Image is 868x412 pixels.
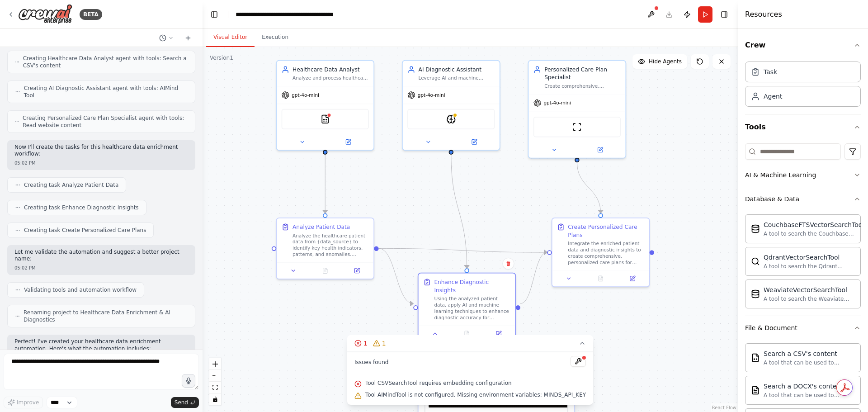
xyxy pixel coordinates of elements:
g: Edge from 646e0a73-92ff-49c5-b713-22dcecaadc74 to 441645e4-fc97-456b-b6c9-a3ff92ad03a7 [573,162,605,213]
div: 05:02 PM [14,265,188,271]
button: Click to speak your automation idea [182,374,195,388]
div: CouchbaseFTSVectorSearchTool [764,220,864,229]
img: WeaviateVectorSearchTool [751,289,760,298]
div: React Flow controls [209,358,221,405]
button: fit view [209,382,221,393]
span: Improve [17,399,39,406]
div: Version 1 [210,54,233,62]
div: A tool to search the Qdrant database for relevant information on internal documents. [764,263,855,270]
div: AI Diagnostic Assistant [419,66,495,73]
div: AI & Machine Learning [745,170,816,180]
button: zoom out [209,370,221,382]
div: Analyze Patient Data [292,223,350,231]
div: WeaviateVectorSearchTool [764,285,855,294]
img: CSVSearchTool [321,114,330,124]
a: React Flow attribution [712,405,736,410]
div: A tool to search the Couchbase database for relevant information on internal documents. [764,230,864,237]
img: ScrapeWebsiteTool [572,122,582,132]
img: CSVSearchTool [751,353,760,362]
div: Search a CSV's content [764,349,855,358]
span: Creating task Analyze Patient Data [24,181,118,189]
div: AI Diagnostic AssistantLeverage AI and machine learning techniques to enhance diagnostic accuracy... [402,60,500,151]
div: Create comprehensive, personalized care plans for patients with {patient_condition} by integratin... [544,83,621,89]
g: Edge from cb0503b1-a2af-41e4-9a6a-e9fadcf4e1aa to 441645e4-fc97-456b-b6c9-a3ff92ad03a7 [379,245,547,256]
span: Issues found [354,359,389,366]
span: 1 [382,339,386,348]
button: zoom in [209,358,221,370]
div: Create Personalized Care PlansIntegrate the enriched patient data and diagnostic insights to crea... [552,218,650,287]
button: Switch to previous chat [156,33,177,43]
span: Creating Personalized Care Plan Specialist agent with tools: Read website content [23,114,188,129]
span: Creating task Create Personalized Care Plans [24,227,146,234]
p: Let me validate the automation and suggest a better project name: [14,249,188,263]
button: Open in side panel [485,329,512,338]
button: Send [171,397,199,408]
button: Open in side panel [619,274,646,283]
button: Improve [4,397,43,408]
div: BETA [80,9,102,20]
span: Creating AI Diagnostic Assistant agent with tools: AIMind Tool [24,85,188,99]
button: Delete node [502,258,514,270]
button: Open in side panel [344,266,371,275]
div: Database & Data [745,194,799,204]
g: Edge from 13436d11-7d64-40fa-8275-ff6fa39df9d3 to 441645e4-fc97-456b-b6c9-a3ff92ad03a7 [520,248,547,308]
span: gpt-4o-mini [418,92,445,98]
div: File & Document [745,323,797,332]
span: gpt-4o-mini [292,92,319,98]
span: 1 [363,339,368,348]
button: Hide left sidebar [208,8,221,21]
h4: Resources [745,9,782,20]
img: QdrantVectorSearchTool [751,257,760,266]
p: Now I'll create the tasks for this healthcare data enrichment workflow: [14,144,188,158]
div: Analyze Patient DataAnalyze the healthcare patient data from {data_source} to identify key health... [276,218,374,279]
button: No output available [450,329,484,338]
img: Logo [18,4,72,24]
button: No output available [584,274,618,283]
div: QdrantVectorSearchTool [764,253,855,262]
div: Healthcare Data AnalystAnalyze and process healthcare patient data from {data_source} to identify... [276,60,374,151]
div: Enhance Diagnostic Insights [434,278,510,294]
p: Perfect! I've created your healthcare data enrichment automation. Here's what the automation incl... [14,338,188,352]
span: Creating task Enhance Diagnostic Insights [24,204,139,211]
button: Open in side panel [326,137,370,147]
div: Search a DOCX's content [764,382,855,391]
div: A tool that can be used to semantic search a query from a DOCX's content. [764,392,855,399]
span: Renaming project to Healthcare Data Enrichment & AI Diagnostics [24,309,188,323]
button: Open in side panel [578,145,622,155]
div: Crew [745,58,861,114]
div: Analyze and process healthcare patient data from {data_source} to identify patterns, anomalies, a... [292,75,369,81]
span: Creating Healthcare Data Analyst agent with tools: Search a CSV's content [23,55,188,69]
div: Analyze the healthcare patient data from {data_source} to identify key health indicators, pattern... [292,232,369,258]
div: Task [764,67,777,76]
span: Hide Agents [649,58,682,65]
button: Tools [745,114,861,140]
button: File & Document [745,316,861,340]
div: Agent [764,92,782,101]
img: AIMindTool [446,114,456,124]
button: 11 [347,335,593,352]
button: Hide right sidebar [718,8,731,21]
button: AI & Machine Learning [745,163,861,187]
g: Edge from 1d18f1d2-a01d-43f5-88a7-885206c1dab0 to cb0503b1-a2af-41e4-9a6a-e9fadcf4e1aa [321,155,329,213]
div: A tool to search the Weaviate database for relevant information on internal documents. [764,295,855,303]
span: Tool AIMindTool is not configured. Missing environment variables: MINDS_API_KEY [365,391,586,398]
div: 05:02 PM [14,160,188,166]
div: Leverage AI and machine learning techniques to enhance diagnostic accuracy by analyzing patient d... [419,75,495,81]
button: Database & Data [745,187,861,211]
g: Edge from cb0503b1-a2af-41e4-9a6a-e9fadcf4e1aa to 13436d11-7d64-40fa-8275-ff6fa39df9d3 [379,245,414,308]
span: Tool CSVSearchTool requires embedding configuration [365,379,512,387]
button: toggle interactivity [209,393,221,405]
button: Execution [255,28,296,47]
nav: breadcrumb [236,10,337,19]
div: Personalized Care Plan SpecialistCreate comprehensive, personalized care plans for patients with ... [528,60,627,159]
button: Crew [745,33,861,58]
div: Database & Data [745,211,861,316]
button: Open in side panel [452,137,496,147]
button: Start a new chat [181,33,195,43]
div: A tool that can be used to semantic search a query from a CSV's content. [764,359,855,366]
img: DOCXSearchTool [751,386,760,395]
div: Healthcare Data Analyst [292,66,369,73]
div: Create Personalized Care Plans [568,223,644,239]
span: Send [175,399,188,406]
button: Hide Agents [632,54,687,69]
